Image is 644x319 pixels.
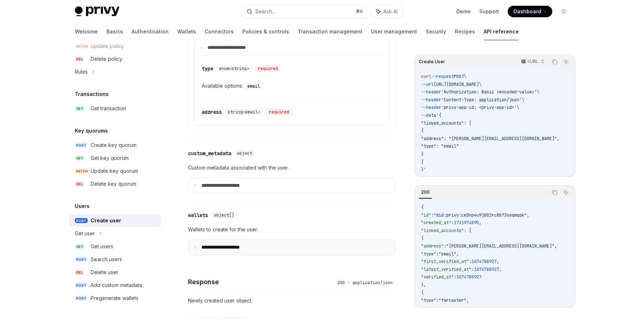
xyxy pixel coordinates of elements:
[471,259,497,264] span: 1674788927
[421,305,434,311] span: "fid"
[132,23,169,40] a: Authentication
[454,74,464,79] span: POST
[456,274,481,280] span: 1674788927
[255,65,281,72] div: required
[421,82,434,87] span: --url
[75,296,88,301] span: POST
[75,143,88,148] span: POST
[421,259,469,264] span: "first_verified_at"
[497,259,499,264] span: ,
[550,57,559,66] button: Copy the contents from the code block
[75,229,95,238] div: Get user
[75,283,88,288] span: POST
[421,167,426,172] span: }'
[91,255,122,264] div: Search users
[75,156,85,161] span: GET
[421,282,426,288] span: },
[479,8,499,15] a: Support
[466,297,469,303] span: ,
[434,82,479,87] span: [URL][DOMAIN_NAME]
[421,267,471,272] span: "latest_verified_at"
[517,56,548,68] button: cURL
[298,23,362,40] a: Transaction management
[69,240,161,253] a: GETGet users
[421,120,471,126] span: "linked_accounts": [
[228,109,260,115] span: string<email>
[508,6,552,17] a: Dashboard
[188,212,208,219] div: wallets
[421,128,424,134] span: {
[456,251,459,257] span: ,
[464,74,466,79] span: \
[202,108,222,116] div: address
[421,143,459,149] span: "type": "email"
[436,251,439,257] span: :
[69,292,161,305] a: POSTPregenerate wallets
[513,8,541,15] span: Dashboard
[75,68,88,76] div: Rules
[91,281,142,290] div: Add custom metadata
[69,266,161,279] a: DELDelete user
[561,57,571,66] button: Ask AI
[69,152,161,165] a: GETGet key quorum
[188,150,231,157] div: custom_metadata
[421,204,424,210] span: {
[69,102,161,115] a: GETGet transaction
[242,23,289,40] a: Policies & controls
[421,97,441,103] span: --header
[441,89,537,95] span: 'Authorization: Basic <encoded-value>'
[471,267,474,272] span: :
[484,23,519,40] a: API reference
[75,6,119,17] img: light logo
[75,244,85,249] span: GET
[444,243,446,249] span: :
[188,225,396,234] p: Wallets to create for the user.
[106,23,123,40] a: Basics
[237,151,252,156] span: object
[455,23,475,40] a: Recipes
[421,159,424,165] span: ]
[446,243,554,249] span: "[PERSON_NAME][EMAIL_ADDRESS][DOMAIN_NAME]"
[421,212,431,218] span: "id"
[91,294,138,302] div: Pregenerate wallets
[537,89,539,95] span: \
[205,23,234,40] a: Connectors
[75,126,108,135] h5: Key quorums
[75,56,84,62] span: DEL
[421,151,424,157] span: }
[517,105,519,110] span: \
[421,290,424,296] span: {
[522,97,524,103] span: \
[479,220,481,226] span: ,
[446,305,449,311] span: ,
[202,82,382,90] div: Available options:
[75,181,84,187] span: DEL
[69,52,161,65] a: DELDelete policy
[561,188,571,197] button: Ask AI
[451,220,454,226] span: :
[202,65,213,72] div: type
[434,212,527,218] span: "did:privy:cm3np4u9j001rc8b73seqmqqk"
[245,83,263,90] code: email
[421,105,441,110] span: --header
[454,220,479,226] span: 1731974895
[255,7,275,16] div: Search...
[426,23,446,40] a: Security
[69,139,161,152] a: POSTCreate key quorum
[527,212,529,218] span: ,
[554,243,557,249] span: ,
[421,74,431,79] span: curl
[91,180,136,188] div: Delete key quorum
[188,296,396,305] p: Newly created user object.
[219,66,249,71] span: enum<string>
[266,108,292,116] div: required
[441,105,517,110] span: 'privy-app-id: <privy-app-id>'
[419,188,432,197] div: 200
[188,163,396,172] p: Custom metadata associated with the user.
[91,55,122,63] div: Delete policy
[558,6,570,17] button: Toggle dark mode
[91,216,121,225] div: Create user
[527,59,539,64] p: cURL
[177,23,196,40] a: Wallets
[454,274,456,280] span: :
